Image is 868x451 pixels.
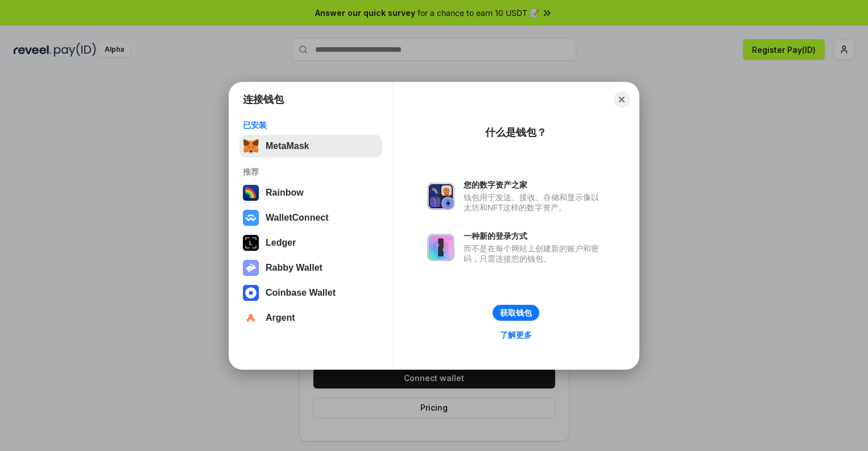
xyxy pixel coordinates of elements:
button: Ledger [239,231,382,254]
div: Coinbase Wallet [266,288,336,298]
button: Close [614,92,630,107]
img: svg+xml,%3Csvg%20xmlns%3D%22http%3A%2F%2Fwww.w3.org%2F2000%2Fsvg%22%20fill%3D%22none%22%20viewBox... [427,234,454,261]
img: svg+xml,%3Csvg%20xmlns%3D%22http%3A%2F%2Fwww.w3.org%2F2000%2Fsvg%22%20width%3D%2228%22%20height%3... [243,235,259,251]
div: 什么是钱包？ [485,126,547,139]
div: Rabby Wallet [266,263,323,273]
img: svg+xml,%3Csvg%20width%3D%2228%22%20height%3D%2228%22%20viewBox%3D%220%200%2028%2028%22%20fill%3D... [243,210,259,226]
div: 获取钱包 [500,308,532,318]
img: svg+xml,%3Csvg%20xmlns%3D%22http%3A%2F%2Fwww.w3.org%2F2000%2Fsvg%22%20fill%3D%22none%22%20viewBox... [243,260,259,276]
div: Argent [266,313,295,323]
img: svg+xml,%3Csvg%20xmlns%3D%22http%3A%2F%2Fwww.w3.org%2F2000%2Fsvg%22%20fill%3D%22none%22%20viewBox... [427,183,454,210]
div: 推荐 [243,167,379,177]
button: Argent [239,307,382,329]
button: 获取钱包 [493,305,539,321]
button: Rabby Wallet [239,256,382,279]
img: svg+xml,%3Csvg%20width%3D%2228%22%20height%3D%2228%22%20viewBox%3D%220%200%2028%2028%22%20fill%3D... [243,310,259,326]
div: Rainbow [266,188,304,198]
div: 已安装 [243,120,379,130]
button: Rainbow [239,181,382,204]
a: 了解更多 [493,328,539,342]
img: svg+xml,%3Csvg%20width%3D%2228%22%20height%3D%2228%22%20viewBox%3D%220%200%2028%2028%22%20fill%3D... [243,285,259,301]
img: svg+xml,%3Csvg%20width%3D%22120%22%20height%3D%22120%22%20viewBox%3D%220%200%20120%20120%22%20fil... [243,185,259,201]
div: 钱包用于发送、接收、存储和显示像以太坊和NFT这样的数字资产。 [464,192,605,213]
div: WalletConnect [266,213,329,223]
div: 而不是在每个网站上创建新的账户和密码，只需连接您的钱包。 [464,243,605,264]
div: 您的数字资产之家 [464,180,605,190]
div: 一种新的登录方式 [464,231,605,241]
img: svg+xml,%3Csvg%20fill%3D%22none%22%20height%3D%2233%22%20viewBox%3D%220%200%2035%2033%22%20width%... [243,138,259,154]
button: MetaMask [239,135,382,158]
button: Coinbase Wallet [239,282,382,304]
h1: 连接钱包 [243,93,284,106]
div: MetaMask [266,141,309,151]
button: WalletConnect [239,206,382,229]
div: 了解更多 [500,330,532,340]
div: Ledger [266,238,296,248]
